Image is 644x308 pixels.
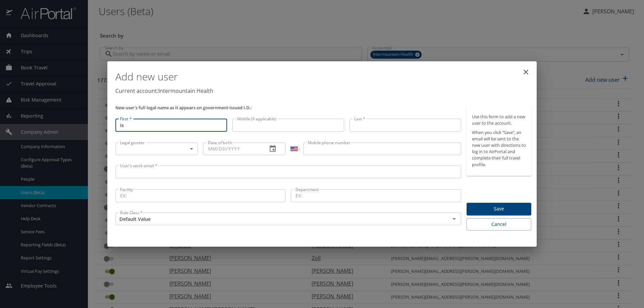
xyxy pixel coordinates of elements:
[203,142,262,155] input: MM/DD/YYYY
[472,205,526,213] span: Save
[115,189,285,202] input: EX:
[449,214,459,224] button: Open
[472,220,526,229] span: Cancel
[467,218,531,231] button: Cancel
[115,67,531,87] h1: Add new user
[472,129,526,168] p: When you click “Save”, an email will be sent to the new user with directions to log in to AirPort...
[518,64,534,80] button: close
[115,106,461,110] p: New user's full legal name as it appears on government-issued I.D.:
[291,189,461,202] input: EX:
[115,142,198,155] div: ​
[467,203,531,216] button: Save
[115,87,531,95] p: Current account: Intermountain Health
[472,114,526,126] p: Use this form to add a new user to the account.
